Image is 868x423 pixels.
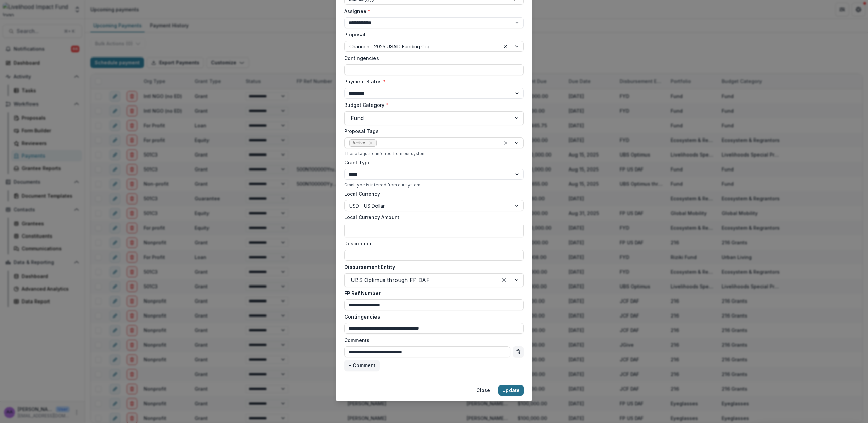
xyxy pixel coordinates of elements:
button: + Comment [344,360,380,371]
button: Update [498,385,524,396]
div: Clear selected options [499,275,510,286]
label: Grant Type [344,159,520,166]
div: Grant type is inferred from our system [344,182,524,188]
label: Contingencies [344,54,520,62]
label: Proposal Tags [344,128,520,135]
label: Proposal [344,31,520,38]
div: Clear selected options [502,42,510,50]
button: delete [513,346,524,357]
label: Comments [344,337,520,344]
label: Disbursement Entity [344,263,520,271]
label: Budget Category [344,101,520,109]
div: These tags are inferred from our system [344,151,524,156]
label: Contingencies [344,313,520,320]
label: Assignee [344,7,520,15]
label: Local Currency [344,190,380,197]
div: Remove Active [367,140,374,146]
div: Clear selected options [502,139,510,147]
button: Close [472,385,494,396]
label: FP Ref Number [344,290,520,297]
label: Description [344,240,520,247]
label: Payment Status [344,78,520,85]
span: Active [352,141,365,145]
label: Local Currency Amount [344,214,520,221]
